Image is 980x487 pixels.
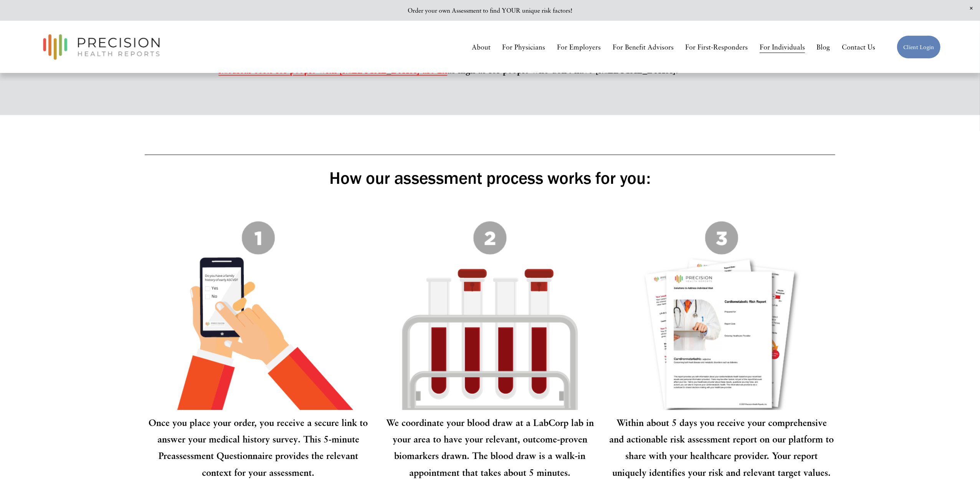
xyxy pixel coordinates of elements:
strong: as high as for people who don’t have [MEDICAL_DATA]. [447,64,678,75]
a: Medical costs for people with [MEDICAL_DATA] are 2x [218,64,447,75]
strong: We coordinate your blood draw at a LabCorp lab in your area to have your relevant, outcome-proven... [386,417,597,478]
strong: Within about 5 days you receive your comprehensive and actionable risk assessment report on our p... [610,417,837,478]
a: For First-Responders [685,40,748,54]
a: About [472,40,491,54]
a: Contact Us [842,40,875,54]
a: For Benefit Advisors [613,40,674,54]
a: Client Login [897,35,940,59]
a: For Individuals [760,40,805,54]
iframe: Chat Widget [842,380,980,487]
strong: Once you place your order, you receive a secure link to answer your medical history survey. This ... [149,417,370,478]
h2: How our assessment process works for you: [145,167,836,189]
a: For Employers [557,40,601,54]
a: Blog [817,40,830,54]
a: For Physicians [502,40,545,54]
img: Precision Health Reports [39,31,164,63]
